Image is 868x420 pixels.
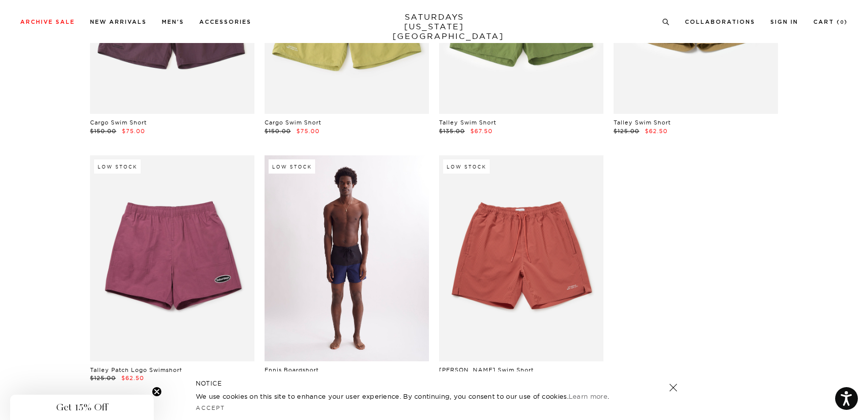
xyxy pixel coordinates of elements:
a: Ennis Boardshort [265,366,319,373]
a: Archive Sale [20,19,75,25]
span: $135.00 [439,128,465,135]
span: $150.00 [265,128,291,135]
span: $125.00 [90,374,116,382]
a: Learn more [569,392,607,400]
a: Talley Patch Logo Swimshort [90,366,182,373]
p: We use cookies on this site to enhance your user experience. By continuing, you consent to our us... [196,391,636,401]
h5: NOTICE [196,379,672,388]
a: Accept [196,404,225,411]
div: Low Stock [94,159,141,174]
a: Talley Swim Short [614,119,671,126]
a: SATURDAYS[US_STATE][GEOGRAPHIC_DATA] [393,12,476,41]
span: $150.00 [90,128,116,135]
span: $62.50 [121,374,144,382]
div: Low Stock [443,159,490,174]
a: [PERSON_NAME] Swim Short [439,366,534,373]
a: New Arrivals [90,19,147,25]
small: 0 [840,20,844,25]
a: Cargo Swim Short [265,119,321,126]
a: Talley Swim Short [439,119,496,126]
a: Collaborations [685,19,755,25]
span: $75.00 [296,128,320,135]
span: $125.00 [614,128,639,135]
a: Sign In [770,19,798,25]
span: $75.00 [122,128,145,135]
div: Low Stock [269,159,315,174]
a: Men's [162,19,184,25]
a: Cargo Swim Short [90,119,147,126]
a: Cart (0) [813,19,848,25]
span: Get 15% Off [56,401,108,413]
div: Get 15% OffClose teaser [10,395,154,420]
a: Accessories [199,19,251,25]
span: $67.50 [470,128,493,135]
button: Close teaser [152,387,162,397]
span: $62.50 [645,128,668,135]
